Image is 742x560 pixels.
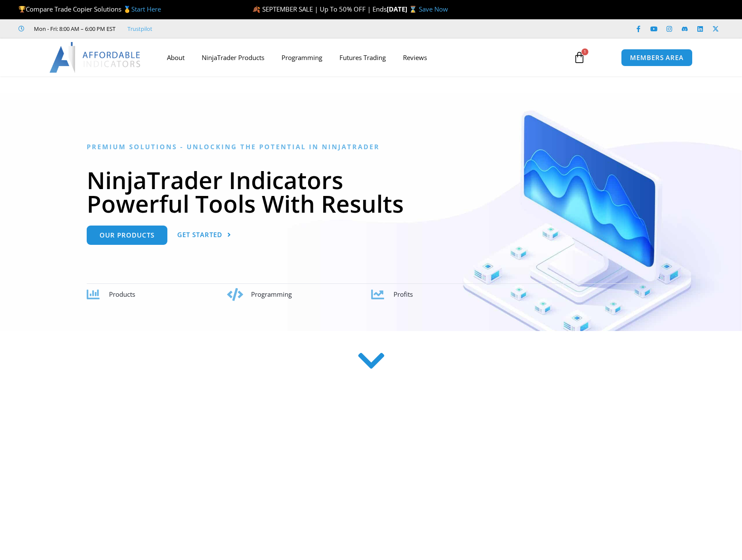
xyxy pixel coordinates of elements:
a: MEMBERS AREA [621,49,693,66]
span: Get Started [177,232,222,238]
a: 1 [560,45,598,70]
span: Our Products [100,232,154,238]
img: 🏆 [19,6,25,12]
span: 🍂 SEPTEMBER SALE | Up To 50% OFF | Ends [252,5,387,13]
span: Products [109,290,135,298]
a: Our Products [87,226,167,245]
nav: Menu [158,48,563,67]
a: About [158,48,193,67]
a: NinjaTrader Products [193,48,273,67]
a: Programming [273,48,331,67]
a: Trustpilot [127,24,152,34]
a: Reviews [394,48,436,67]
a: Get Started [177,226,231,245]
span: MEMBERS AREA [630,54,684,61]
span: Mon - Fri: 8:00 AM – 6:00 PM EST [32,24,115,34]
a: Save Now [419,5,448,13]
span: 1 [581,48,588,55]
h1: NinjaTrader Indicators Powerful Tools With Results [87,168,655,215]
h6: Premium Solutions - Unlocking the Potential in NinjaTrader [87,143,655,151]
span: Compare Trade Copier Solutions 🥇 [18,5,161,13]
span: Profits [394,290,413,298]
span: Programming [251,290,292,298]
img: LogoAI | Affordable Indicators – NinjaTrader [49,42,142,73]
strong: [DATE] ⌛ [387,5,419,13]
a: Start Here [131,5,161,13]
a: Futures Trading [331,48,394,67]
